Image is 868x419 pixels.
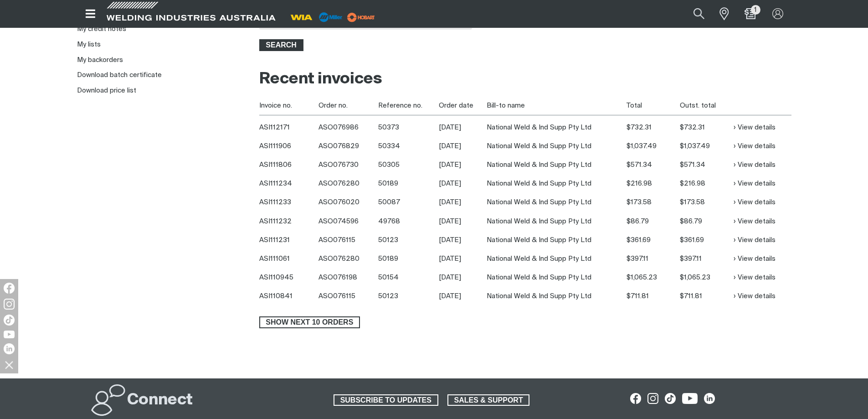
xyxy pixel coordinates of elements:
[627,293,649,300] span: $711.81
[448,394,529,406] span: SALES & SUPPORT
[680,161,705,168] span: $571.34
[259,193,319,212] th: ASI111233
[627,96,680,115] th: Total
[4,283,15,294] img: Facebook
[259,69,791,89] h2: Recent invoices
[439,249,487,268] td: [DATE]
[680,274,710,281] span: $1,065.23
[259,96,319,115] th: Invoice no.
[447,394,530,406] a: SALES & SUPPORT
[378,137,439,155] td: 50334
[318,174,378,193] td: ASO076280
[627,218,649,225] span: $86.79
[259,231,319,249] th: ASI111231
[439,287,487,305] td: [DATE]
[680,96,733,115] th: Outst. total
[4,299,15,310] img: Instagram
[672,4,714,24] input: Product name or item number...
[734,272,776,283] a: View details of Posted invoice detail ASI110945
[4,343,15,354] img: LinkedIn
[439,193,487,212] td: [DATE]
[77,87,136,94] a: Download price list
[627,124,652,131] span: $732.31
[318,231,378,249] td: ASO076115
[680,143,710,150] span: $1,037.49
[439,155,487,174] td: [DATE]
[487,249,627,268] td: National Weld & Ind Supp Pty Ltd
[734,216,776,227] a: View details of Posted invoice detail ASI111232
[259,137,319,155] th: ASI111906
[439,212,487,231] td: [DATE]
[318,287,378,305] td: ASO076115
[378,115,439,137] td: 50373
[680,218,702,225] span: $86.79
[77,57,123,63] a: My backorders
[734,178,776,189] a: View details of Posted invoice detail ASI111234
[439,115,487,137] td: [DATE]
[378,268,439,287] td: 50154
[734,141,776,151] a: View details of Posted invoice detail ASI111906
[627,255,648,262] span: $397.11
[680,255,702,262] span: $397.11
[627,199,652,206] span: $173.58
[259,268,319,287] th: ASI110945
[259,316,360,328] button: Show next 10 orders
[260,39,303,51] span: Search
[487,155,627,174] td: National Weld & Ind Supp Pty Ltd
[734,235,776,245] a: View details of Posted invoice detail ASI111231
[318,268,378,287] td: ASO076198
[439,174,487,193] td: [DATE]
[627,274,657,281] span: $1,065.23
[378,193,439,212] td: 50087
[318,249,378,268] td: ASO076280
[487,287,627,305] td: National Weld & Ind Supp Pty Ltd
[378,96,439,115] th: Reference no.
[77,26,126,32] a: My credit notes
[4,331,15,338] img: YouTube
[439,96,487,115] th: Order date
[487,212,627,231] td: National Weld & Ind Supp Pty Ltd
[378,231,439,249] td: 50123
[344,14,378,21] a: miller
[487,96,627,115] th: Bill-to name
[259,39,303,51] button: Search invoices
[734,160,776,170] a: View details of Posted invoice detail ASI111806
[378,155,439,174] td: 50305
[439,137,487,155] td: [DATE]
[344,10,378,24] img: miller
[318,137,378,155] td: ASO076829
[439,268,487,287] td: [DATE]
[378,287,439,305] td: 50123
[627,161,652,168] span: $571.34
[378,249,439,268] td: 50189
[627,143,657,150] span: $1,037.49
[260,316,360,328] span: Show next 10 orders
[259,174,319,193] th: ASI111234
[680,237,704,243] span: $361.69
[734,122,776,133] a: View details of Posted invoice detail ASI112171
[334,394,437,406] span: SUBSCRIBE TO UPDATES
[683,4,714,24] button: Search products
[680,180,705,187] span: $216.98
[680,124,705,131] span: $732.31
[378,212,439,231] td: 49768
[734,197,776,207] a: View details of Posted invoice detail ASI111233
[318,155,378,174] td: ASO076730
[318,96,378,115] th: Order no.
[77,41,101,48] a: My lists
[318,212,378,231] td: ASO074596
[627,237,651,243] span: $361.69
[680,293,702,300] span: $711.81
[487,174,627,193] td: National Weld & Ind Supp Pty Ltd
[127,390,193,410] h2: Connect
[259,287,319,305] th: ASI110841
[77,72,162,78] a: Download batch certificate
[487,231,627,249] td: National Weld & Ind Supp Pty Ltd
[378,174,439,193] td: 50189
[318,115,378,137] td: ASO076986
[487,268,627,287] td: National Weld & Ind Supp Pty Ltd
[627,180,652,187] span: $216.98
[334,394,438,406] a: SUBSCRIBE TO UPDATES
[734,253,776,264] a: View details of Posted invoice detail ASI111061
[439,231,487,249] td: [DATE]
